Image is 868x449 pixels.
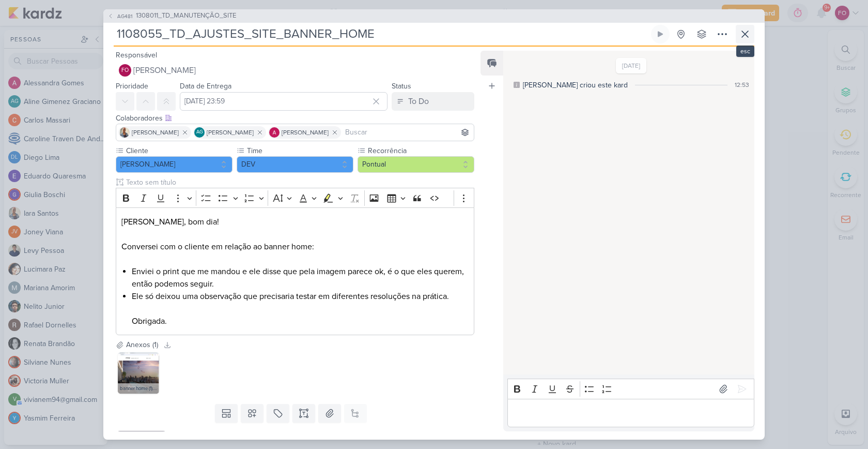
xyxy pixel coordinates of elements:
[118,352,159,394] img: yvh8ZCtRp0M1vtuuU6S0xlj65PhXy7LjHyNPCjQ7.jpg
[124,177,474,188] input: Texto sem título
[507,379,754,399] div: Editor toolbar
[119,64,131,77] div: Fabio Oliveira
[132,265,469,290] li: Enviei o print que me mandou e ele disse que p
[735,80,749,89] div: 12:53
[116,156,233,173] button: [PERSON_NAME]
[116,82,148,91] label: Prioridade
[523,80,628,91] div: [PERSON_NAME] criou este kard
[125,145,233,156] label: Cliente
[736,46,754,57] div: esc
[507,399,754,427] div: Editor editing area: main
[132,128,179,137] span: [PERSON_NAME]
[132,291,449,302] span: Ele só deixou uma observação que precisaria testar em diferentes resoluções na prática.
[116,188,474,208] div: Editor toolbar
[196,130,203,135] p: AG
[180,82,231,91] label: Data de Entrega
[116,113,474,124] div: Colaboradores
[367,145,474,156] label: Recorrência
[121,216,469,253] p: [PERSON_NAME], bom dia! Conversei com o cliente em relação ao banner home:
[126,339,158,350] div: Anexos (1)
[194,127,205,138] div: Aline Gimenez Graciano
[121,68,129,73] p: FO
[180,92,388,111] input: Select a date
[392,92,474,111] button: To Do
[116,207,474,335] div: Editor editing area: main
[408,95,429,108] div: To Do
[246,145,353,156] label: Time
[282,128,329,137] span: [PERSON_NAME]
[116,61,474,80] button: FO [PERSON_NAME]
[237,156,353,173] button: DEV
[119,127,130,138] img: Iara Santos
[116,51,157,59] label: Responsável
[269,127,280,138] img: Alessandra Gomes
[118,383,159,394] div: banner home (1).jpeg
[114,25,649,43] input: Kard Sem Título
[392,82,411,91] label: Status
[358,156,474,173] button: Pontual
[132,316,167,326] span: Obrigada.
[656,30,664,38] div: Ligar relógio
[207,128,254,137] span: [PERSON_NAME]
[343,126,472,139] input: Buscar
[132,266,464,289] span: ela imagem parece ok, é o que eles querem, então podemos seguir.
[133,64,196,77] span: [PERSON_NAME]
